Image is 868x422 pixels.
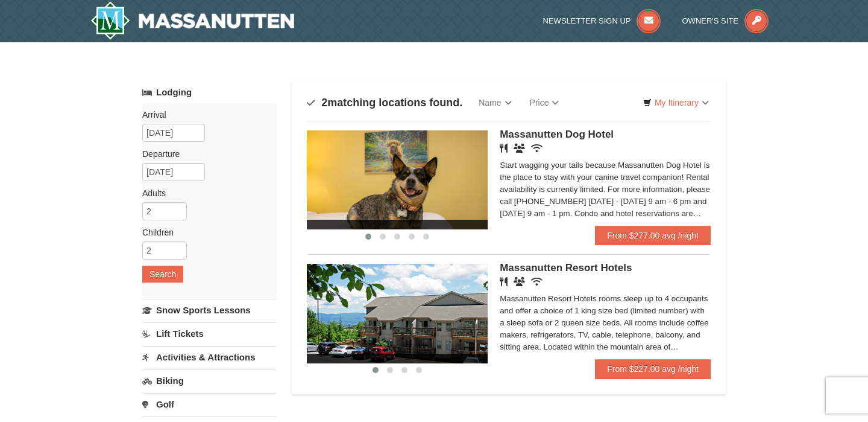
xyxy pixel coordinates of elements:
label: Children [142,226,268,238]
a: Lift Tickets [142,322,277,345]
span: Newsletter Sign Up [543,16,631,25]
a: Snow Sports Lessons [142,299,277,321]
a: Lodging [142,82,277,103]
a: Golf [142,393,277,415]
span: Owner's Site [682,16,739,25]
i: Wireless Internet (free) [531,277,542,286]
i: Restaurant [500,277,508,286]
a: Biking [142,369,277,392]
a: Price [521,91,568,115]
i: Banquet Facilities [514,144,525,153]
span: Massanutten Dog Hotel [500,129,614,140]
button: Search [142,266,183,283]
div: Massanutten Resort Hotels rooms sleep up to 4 occupants and offer a choice of 1 king size bed (li... [500,293,711,353]
a: Name [470,91,520,115]
div: Start wagging your tails because Massanutten Dog Hotel is the place to stay with your canine trav... [500,159,711,220]
label: Arrival [142,109,268,121]
img: Massanutten Resort Logo [90,1,294,40]
span: Massanutten Resort Hotels [500,262,632,273]
a: Owner's Site [682,16,769,25]
a: My Itinerary [635,94,717,112]
a: Massanutten Resort [90,1,294,40]
a: From $277.00 avg /night [595,226,711,245]
i: Restaurant [500,144,508,153]
label: Departure [142,148,268,160]
i: Wireless Internet (free) [531,144,542,153]
a: Newsletter Sign Up [543,16,661,25]
a: From $227.00 avg /night [595,359,711,379]
i: Banquet Facilities [514,277,525,286]
label: Adults [142,187,268,199]
a: Activities & Attractions [142,346,277,368]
